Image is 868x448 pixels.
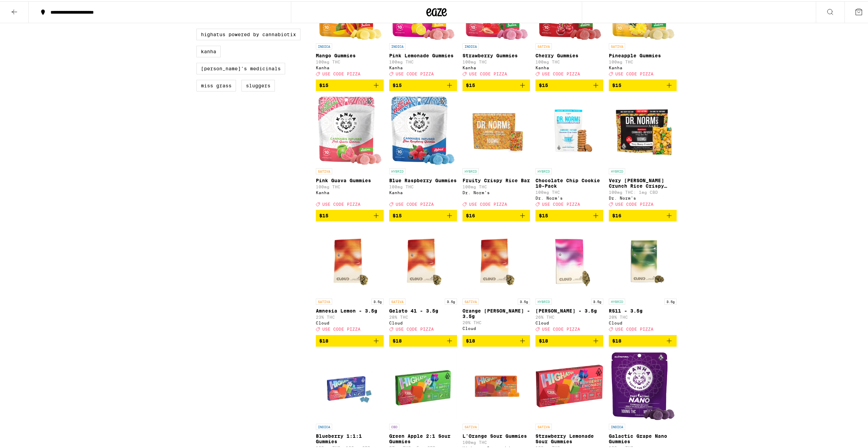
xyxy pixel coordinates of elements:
span: $16 [466,212,475,217]
img: Cloud - RS11 - 3.5g [609,226,677,294]
p: Fruity Crispy Rice Bar [462,176,530,182]
span: USE CODE PIZZA [615,326,653,330]
p: SATIVA [462,297,479,303]
span: USE CODE PIZZA [542,70,580,75]
div: Kanha [609,64,677,69]
img: Cloud - Mochi Gelato - 3.5g [535,226,603,294]
div: Cloud [389,319,457,324]
button: Add to bag [389,208,457,220]
p: INDICA [389,42,406,48]
button: Add to bag [609,334,677,345]
p: 100mg THC [462,439,530,443]
p: SATIVA [389,297,406,303]
img: Cloud - Orange Runtz - 3.5g [462,226,530,294]
div: Kanha [462,64,530,69]
div: Dr. Norm's [609,194,677,199]
span: $15 [319,81,328,87]
p: SATIVA [316,297,332,303]
button: Add to bag [462,208,530,220]
p: HYBRID [609,297,625,303]
a: Open page for RS11 - 3.5g from Cloud [609,226,677,333]
p: SATIVA [462,422,479,429]
button: Add to bag [535,78,603,90]
span: USE CODE PIZZA [469,70,507,75]
p: L'Orange Sour Gummies [462,432,530,437]
button: Add to bag [316,208,384,220]
a: Open page for Blue Raspberry Gummies from Kanha [389,95,457,208]
span: $18 [539,337,548,342]
p: 3.5g [591,297,603,303]
span: USE CODE PIZZA [396,201,434,205]
p: Pineapple Gummies [609,52,677,57]
div: Kanha [316,64,384,69]
p: HYBRID [535,297,552,303]
p: 100mg THC [535,58,603,63]
a: Open page for Gelato 41 - 3.5g from Cloud [389,226,457,333]
span: USE CODE PIZZA [322,326,361,330]
label: Kanha [196,44,221,56]
span: USE CODE PIZZA [396,326,434,330]
img: Highatus Powered by Cannabiotix - Strawberry Lemonade Sour Gummies [535,351,603,419]
span: USE CODE PIZZA [396,70,434,75]
img: Highatus Powered by Cannabiotix - L'Orange Sour Gummies [462,351,530,419]
p: Very [PERSON_NAME] Crunch Rice Crispy Treat [609,176,677,187]
div: Cloud [609,319,677,324]
p: Chocolate Chip Cookie 10-Pack [535,176,603,187]
p: 26% THC [535,314,603,318]
p: 23% THC [316,314,384,318]
p: 3.5g [664,297,677,303]
p: Strawberry Gummies [462,52,530,57]
a: Open page for Very Berry Crunch Rice Crispy Treat from Dr. Norm's [609,95,677,208]
span: $16 [612,212,621,217]
p: 100mg THC [389,58,457,63]
img: Cloud - Amnesia Lemon - 3.5g [316,226,384,294]
p: INDICA [609,422,625,429]
img: Kanha - Galactic Grape Nano Gummies [611,351,674,419]
label: [PERSON_NAME]'s Medicinals [196,61,285,73]
div: Kanha [389,189,457,193]
p: Strawberry Lemonade Sour Gummies [535,432,603,443]
p: 20% THC [462,319,530,323]
p: Cherry Gummies [535,52,603,57]
a: Open page for Orange Runtz - 3.5g from Cloud [462,226,530,333]
p: Gelato 41 - 3.5g [389,307,457,312]
img: Dr. Norm's - Very Berry Crunch Rice Crispy Treat [609,95,677,163]
p: Pink Guava Gummies [316,176,384,182]
button: Add to bag [535,208,603,220]
p: 100mg THC [462,58,530,63]
button: Add to bag [462,78,530,90]
div: Dr. Norm's [535,194,603,199]
p: 100mg THC [316,58,384,63]
div: Kanha [535,64,603,69]
p: INDICA [316,42,332,48]
span: USE CODE PIZZA [322,201,361,205]
a: Open page for Amnesia Lemon - 3.5g from Cloud [316,226,384,333]
button: Add to bag [389,334,457,345]
p: SATIVA [535,422,552,429]
div: Dr. Norm's [462,189,530,193]
p: 100mg THC [462,183,530,188]
button: Add to bag [535,334,603,345]
span: $18 [612,337,621,342]
img: Dr. Norm's - Fruity Crispy Rice Bar [462,95,530,163]
span: $15 [393,81,402,87]
span: $15 [393,212,402,217]
p: CBD [389,422,399,429]
button: Add to bag [316,78,384,90]
button: Add to bag [462,334,530,345]
p: Orange [PERSON_NAME] - 3.5g [462,307,530,318]
span: USE CODE PIZZA [615,70,653,75]
a: Open page for Fruity Crispy Rice Bar from Dr. Norm's [462,95,530,208]
span: $18 [393,337,402,342]
p: Pink Lemonade Gummies [389,52,457,57]
p: HYBRID [389,167,406,173]
a: Open page for Mochi Gelato - 3.5g from Cloud [535,226,603,333]
p: 100mg THC [535,189,603,193]
div: Cloud [535,319,603,324]
label: Sluggers [241,78,275,90]
div: Kanha [316,189,384,193]
p: Amnesia Lemon - 3.5g [316,307,384,312]
button: Add to bag [609,78,677,90]
img: Cloud - Gelato 41 - 3.5g [389,226,457,294]
p: SATIVA [316,167,332,173]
